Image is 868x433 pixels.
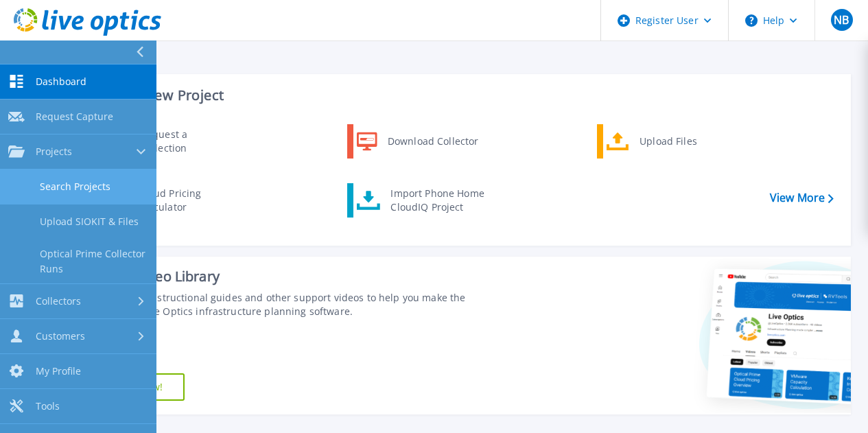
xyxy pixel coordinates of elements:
div: Support Video Library [80,268,488,285]
div: Find tutorials, instructional guides and other support videos to help you make the most of your L... [80,291,488,318]
div: Import Phone Home CloudIQ Project [384,187,491,214]
div: Upload Files [633,128,734,155]
span: Projects [36,145,72,158]
span: Collectors [36,295,81,307]
span: Tools [36,400,60,412]
span: NB [834,14,849,25]
a: Cloud Pricing Calculator [97,183,237,218]
span: Dashboard [36,75,86,88]
div: Download Collector [381,128,484,155]
div: Request a Collection [134,128,234,155]
div: Cloud Pricing Calculator [132,187,234,214]
a: Upload Files [597,124,738,159]
h3: Start a New Project [97,88,833,103]
a: Download Collector [347,124,488,159]
a: View More [770,191,834,204]
span: My Profile [36,365,81,377]
span: Request Capture [36,110,113,123]
a: Request a Collection [97,124,237,159]
span: Customers [36,330,85,342]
